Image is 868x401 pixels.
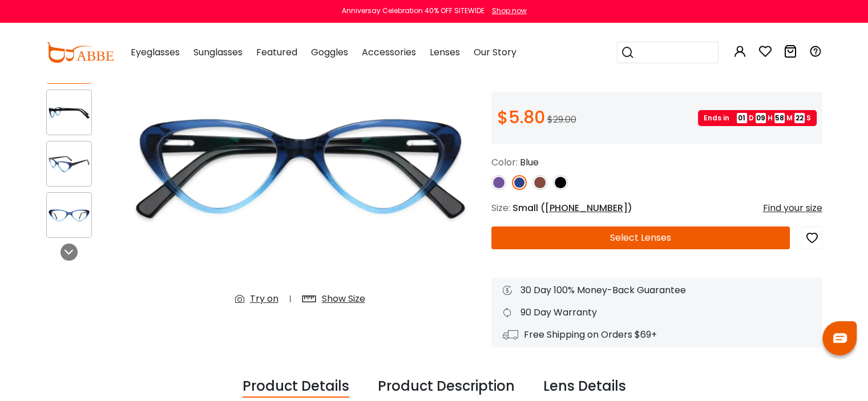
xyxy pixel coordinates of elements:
[256,46,297,59] span: Featured
[497,105,545,129] span: $5.80
[491,226,790,249] button: Select Lenses
[486,6,527,15] a: Shop now
[47,102,91,124] img: Hannah Blue Acetate Eyeglasses , SpringHinges , UniversalBridgeFit Frames from ABBE Glasses
[47,204,91,226] img: Hannah Blue Acetate Eyeglasses , SpringHinges , UniversalBridgeFit Frames from ABBE Glasses
[806,113,811,123] span: S
[120,15,480,315] img: Hannah Blue Acetate Eyeglasses , SpringHinges , UniversalBridgeFit Frames from ABBE Glasses
[491,156,518,169] span: Color:
[311,46,348,59] span: Goggles
[342,6,485,16] div: Anniversay Celebration 40% OFF SITEWIDE
[492,6,527,16] div: Shop now
[193,46,243,59] span: Sunglasses
[774,113,785,123] span: 58
[547,113,576,126] span: $29.00
[322,292,365,306] div: Show Size
[512,201,632,214] span: Small ( )
[786,113,793,123] span: M
[503,328,811,342] div: Free Shipping on Orders $69+
[737,113,747,123] span: 01
[749,113,754,123] span: D
[833,333,847,343] img: chat
[768,113,773,123] span: H
[503,306,811,319] div: 90 Day Warranty
[545,201,628,214] span: [PHONE_NUMBER]
[543,376,626,398] div: Lens Details
[704,113,735,123] span: Ends in
[46,42,114,63] img: abbeglasses.com
[794,113,805,123] span: 22
[362,46,416,59] span: Accessories
[491,201,510,214] span: Size:
[503,283,811,297] div: 30 Day 100% Money-Back Guarantee
[243,376,349,398] div: Product Details
[756,113,766,123] span: 09
[250,292,278,306] div: Try on
[520,156,539,169] span: Blue
[131,46,180,59] span: Eyeglasses
[474,46,516,59] span: Our Story
[47,153,91,175] img: Hannah Blue Acetate Eyeglasses , SpringHinges , UniversalBridgeFit Frames from ABBE Glasses
[378,376,515,398] div: Product Description
[763,201,822,215] div: Find your size
[430,46,460,59] span: Lenses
